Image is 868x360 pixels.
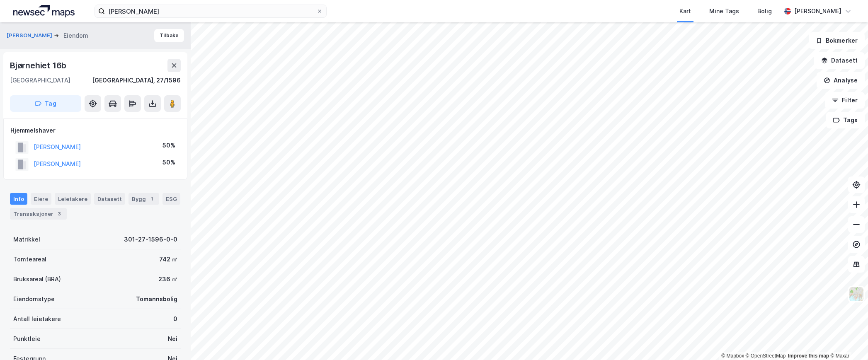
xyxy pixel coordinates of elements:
[148,195,156,203] div: 1
[13,274,61,284] div: Bruksareal (BRA)
[162,140,175,150] div: 50%
[794,6,841,16] div: [PERSON_NAME]
[168,334,177,344] div: Nei
[825,92,865,109] button: Filter
[814,52,865,69] button: Datasett
[154,29,184,42] button: Tilbake
[788,353,829,359] a: Improve this map
[158,274,177,284] div: 236 ㎡
[162,193,180,205] div: ESG
[173,314,177,324] div: 0
[849,286,864,302] img: Z
[94,193,125,205] div: Datasett
[809,32,865,49] button: Bokmerker
[679,6,691,16] div: Kart
[746,353,786,359] a: OpenStreetMap
[124,234,177,244] div: 301-27-1596-0-0
[10,75,70,85] div: [GEOGRAPHIC_DATA]
[757,6,772,16] div: Bolig
[13,254,46,264] div: Tomteareal
[827,320,868,360] iframe: Chat Widget
[10,208,67,220] div: Transaksjoner
[10,126,180,135] div: Hjemmelshaver
[31,193,51,205] div: Eiere
[129,193,159,205] div: Bygg
[55,193,91,205] div: Leietakere
[13,5,75,17] img: logo.a4113a55bc3d86da70a041830d287a7e.svg
[10,193,27,205] div: Info
[10,59,68,72] div: Bjørnehiet 16b
[92,75,181,85] div: [GEOGRAPHIC_DATA], 27/1596
[105,5,316,17] input: Søk på adresse, matrikkel, gårdeiere, leietakere eller personer
[826,112,865,128] button: Tags
[13,334,41,344] div: Punktleie
[10,95,81,112] button: Tag
[827,320,868,360] div: Kontrollprogram for chat
[136,294,177,304] div: Tomannsbolig
[63,31,88,41] div: Eiendom
[162,157,175,167] div: 50%
[13,294,55,304] div: Eiendomstype
[13,314,61,324] div: Antall leietakere
[55,210,63,218] div: 3
[7,31,54,40] button: [PERSON_NAME]
[721,353,744,359] a: Mapbox
[709,6,739,16] div: Mine Tags
[817,72,865,89] button: Analyse
[159,254,177,264] div: 742 ㎡
[13,234,40,244] div: Matrikkel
